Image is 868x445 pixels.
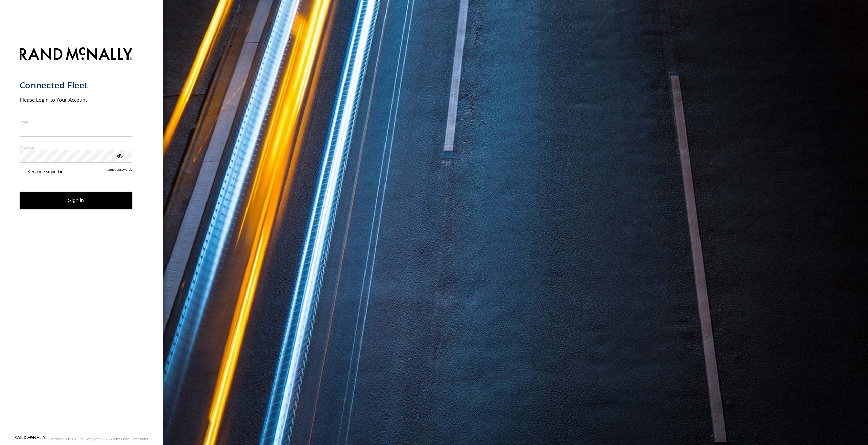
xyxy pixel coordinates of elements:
a: Terms and Conditions [112,437,148,441]
label: Email [20,119,133,124]
span: Keep me signed in [27,169,63,174]
input: Keep me signed in [21,169,25,173]
label: Password [20,145,133,150]
a: Forgot password? [106,168,133,174]
h1: Connected Fleet [20,80,133,91]
a: Visit our Website [15,436,46,442]
div: ViewPassword [116,152,123,159]
form: main [20,43,143,435]
div: Version: 309.01 [51,437,76,441]
h2: Please Login to Your Account [20,96,133,103]
img: Rand McNally [20,46,133,63]
div: © Copyright 2025 - [81,437,148,441]
button: Sign in [20,192,133,209]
